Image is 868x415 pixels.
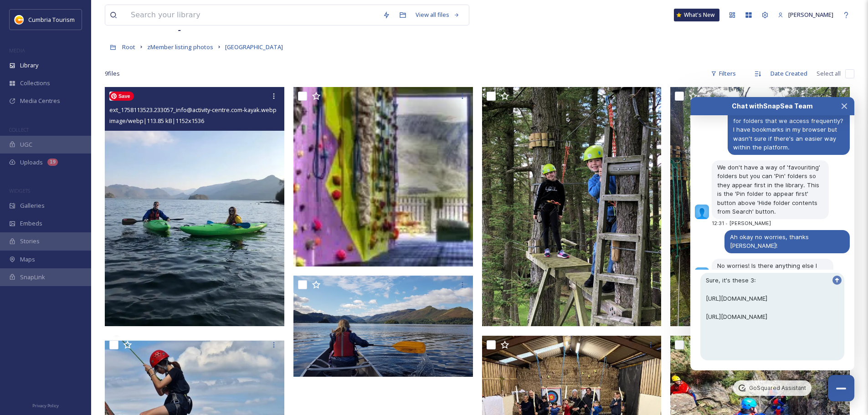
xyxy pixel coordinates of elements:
img: ext_1758113185.435858_info@activity-centre.com-Woods.jpg [670,87,850,326]
img: ext_1758112565.088275_info@activity-centre.com-Canoe.jpg [293,276,473,377]
div: 12:31 [PERSON_NAME] [712,220,776,226]
img: ext_1758113523.233057_info@activity-centre.com-kayak.webp [105,87,284,326]
span: No worries! Is there anything else I can help you with? [717,262,819,278]
span: Collections [20,79,50,87]
span: Stories [20,237,40,246]
a: [GEOGRAPHIC_DATA] [225,41,283,52]
span: WIDGETS [9,187,30,194]
span: Embeds [20,219,42,228]
a: View all files [411,6,464,24]
span: Root [122,43,135,51]
span: [PERSON_NAME] [788,10,833,19]
a: zMember listing photos [147,41,213,52]
span: Uploads [20,158,43,167]
span: Ah okay no worries, thanks [PERSON_NAME]! [730,233,811,250]
span: zMember listing photos [147,43,213,51]
span: Save [109,92,134,101]
span: UGC [20,140,32,149]
a: GoSquared Assistant [733,380,811,396]
input: Search your library [126,5,378,25]
span: MEDIA [9,47,25,54]
span: Galleries [20,201,45,210]
a: What's New [674,9,719,21]
span: Maps [20,255,35,264]
span: SnapLink [20,273,45,282]
span: image/webp | 113.85 kB | 1152 x 1536 [109,117,204,125]
span: Cumbria Tourism [28,15,75,24]
img: images.jpg [15,15,24,24]
div: 19 [47,159,58,166]
span: ext_1758113523.233057_info@activity-centre.com-kayak.webp [109,106,277,114]
span: Library [20,61,38,70]
div: Filters [706,65,740,82]
img: ext_1758113319.83198_info@activity-centre.com-Climbing-Wall-150x150.jpg.webp [293,87,473,266]
a: [PERSON_NAME] [773,6,838,24]
span: Okay, awesome The other question is just if there is a way to set favourites or bookmarks or anyt... [733,90,845,151]
button: Close Chat [828,375,854,401]
span: We don't have a way of 'favouriting' folders but you can 'Pin' folders so they appear first in th... [717,164,822,215]
span: Privacy Policy [32,403,59,409]
span: • [725,220,728,226]
a: Root [122,41,135,52]
img: ext_1758113269.753365_info@activity-centre.com-High Ropes.jpg [482,87,662,326]
span: Select all [817,69,841,78]
span: 9 file s [105,69,120,78]
a: Privacy Policy [32,400,59,410]
img: e44e743d094d5bb62f218781a74dc4d0 [695,205,709,219]
div: Date Created [766,65,812,82]
span: Media Centres [20,97,60,105]
span: COLLECT [9,126,29,133]
div: Chat with SnapSea Team [707,102,838,111]
span: [GEOGRAPHIC_DATA] [225,43,283,51]
button: Close Chat [834,97,854,115]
